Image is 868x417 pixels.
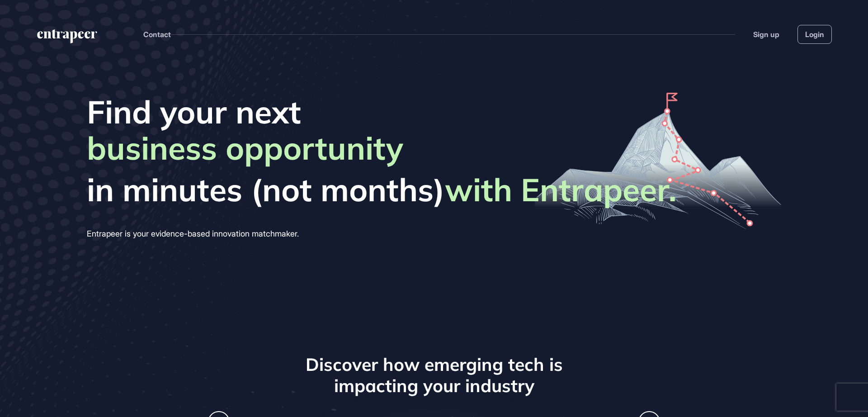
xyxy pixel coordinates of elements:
[208,354,660,375] h3: Discover how emerging tech is
[797,25,832,44] a: Login
[36,29,98,47] a: entrapeer-logo
[143,28,171,40] button: Contact
[445,170,676,209] strong: with Entrapeer.
[87,227,676,241] div: Entrapeer is your evidence-based innovation matchmaker.
[87,93,676,131] span: Find your next
[208,375,660,397] h3: impacting your industry
[87,129,403,171] span: business opportunity
[753,29,779,40] a: Sign up
[87,171,676,208] span: in minutes (not months)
